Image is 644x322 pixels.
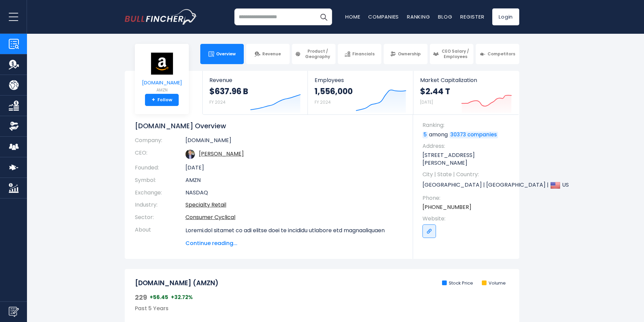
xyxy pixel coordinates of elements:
span: Product / Geography [303,49,332,59]
a: Ranking [407,13,430,20]
span: Competitors [488,51,515,57]
a: Register [460,13,484,20]
a: [DOMAIN_NAME] AMZN [142,52,182,94]
a: 5 [422,132,428,138]
span: Overview [216,51,236,57]
th: Symbol: [135,174,185,187]
a: Login [492,8,519,25]
strong: 1,556,000 [315,86,353,97]
p: [GEOGRAPHIC_DATA] | [GEOGRAPHIC_DATA] | US [422,180,513,190]
span: Ownership [398,51,421,57]
a: Go to homepage [125,9,197,25]
a: Companies [368,13,399,20]
a: Home [345,13,360,20]
a: Blog [438,13,452,20]
a: Go to link [422,224,436,238]
span: City | State | Country: [422,171,513,178]
a: Market Capitalization $2.44 T [DATE] [413,71,519,114]
th: Sector: [135,211,185,224]
a: Product / Geography [292,44,335,64]
th: Industry: [135,199,185,211]
a: Specialty Retail [185,201,226,209]
span: Address: [422,142,513,150]
span: Revenue [262,51,281,57]
p: among [422,131,513,138]
small: [DATE] [420,99,433,105]
span: Past 5 Years [135,304,169,312]
td: AMZN [185,174,403,187]
a: +Follow [145,94,179,106]
h1: [DOMAIN_NAME] Overview [135,122,403,130]
span: CEO Salary / Employees [441,49,470,59]
small: FY 2024 [315,99,331,105]
a: Revenue [246,44,290,64]
span: Phone: [422,194,513,202]
span: 229 [135,293,147,302]
a: Employees 1,556,000 FY 2024 [308,71,413,114]
span: Financials [352,51,375,57]
span: +32.72% [171,294,193,301]
p: [STREET_ADDRESS][PERSON_NAME] [422,152,513,167]
th: Company: [135,137,185,147]
span: Employees [315,77,406,83]
li: Stock Price [442,280,473,286]
th: Founded: [135,162,185,174]
strong: + [152,97,155,103]
a: [PHONE_NUMBER] [422,204,471,211]
a: CEO Salary / Employees [430,44,473,64]
img: Ownership [9,121,19,131]
a: Revenue $637.96 B FY 2024 [203,71,308,114]
span: Market Capitalization [420,77,512,83]
td: NASDAQ [185,187,403,199]
h2: [DOMAIN_NAME] (AMZN) [135,279,218,288]
td: [DOMAIN_NAME] [185,137,403,147]
th: Exchange: [135,187,185,199]
img: bullfincher logo [125,9,197,25]
span: +56.45 [150,294,168,301]
button: Search [315,8,332,25]
a: Competitors [476,44,519,64]
th: CEO: [135,147,185,162]
span: Ranking: [422,122,513,129]
strong: $637.96 B [209,86,248,97]
td: [DATE] [185,162,403,174]
a: Consumer Cyclical [185,213,235,221]
a: ceo [199,150,244,158]
a: Financials [338,44,381,64]
a: 30373 companies [449,132,498,138]
span: Website: [422,215,513,222]
span: Continue reading... [185,239,403,247]
img: andy-jassy.jpg [185,150,195,159]
th: About [135,224,185,247]
a: Ownership [384,44,427,64]
li: Volume [482,280,506,286]
span: Revenue [209,77,301,83]
span: [DOMAIN_NAME] [142,80,182,86]
strong: $2.44 T [420,86,450,97]
small: FY 2024 [209,99,226,105]
a: Overview [200,44,244,64]
small: AMZN [142,87,182,93]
